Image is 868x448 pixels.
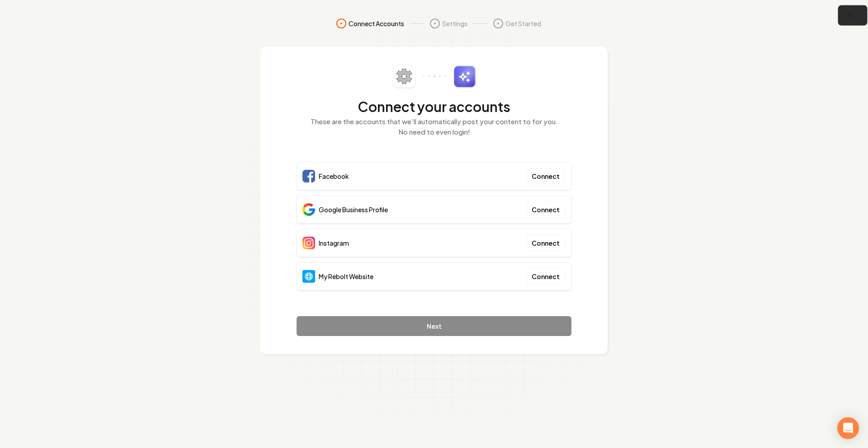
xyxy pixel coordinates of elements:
[302,237,315,249] img: Instagram
[319,238,349,247] span: Instagram
[319,172,349,181] span: Facebook
[526,168,566,184] button: Connect
[349,19,404,28] span: Connect Accounts
[302,170,315,182] img: Facebook
[442,19,467,28] span: Settings
[302,270,315,283] img: Website
[505,19,541,28] span: Get Started
[423,75,446,77] img: connector-dots.svg
[526,201,566,218] button: Connect
[297,117,571,137] p: These are the accounts that we'll automatically post your content to for you. No need to even login!
[297,98,571,115] h2: Connect your accounts
[453,65,476,88] img: sparkles.svg
[837,417,859,439] div: Open Intercom Messenger
[526,235,566,251] button: Connect
[319,205,388,214] span: Google Business Profile
[302,203,315,216] img: Google
[526,268,566,285] button: Connect
[319,272,373,281] span: My Rebolt Website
